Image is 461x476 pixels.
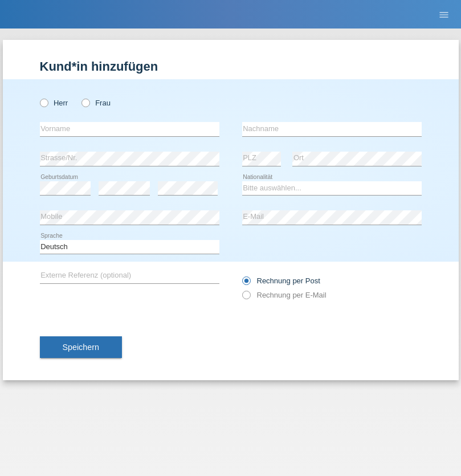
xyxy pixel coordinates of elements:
input: Frau [81,99,89,106]
i: menu [438,9,450,21]
h1: Kund*in hinzufügen [40,59,422,74]
label: Herr [40,99,68,107]
button: Speichern [40,336,122,358]
a: menu [433,11,455,18]
input: Rechnung per Post [242,276,250,291]
label: Rechnung per Post [242,276,320,285]
label: Rechnung per E-Mail [242,291,327,299]
input: Rechnung per E-Mail [242,291,250,305]
span: Speichern [63,343,99,352]
label: Frau [81,99,111,107]
input: Herr [40,99,47,106]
